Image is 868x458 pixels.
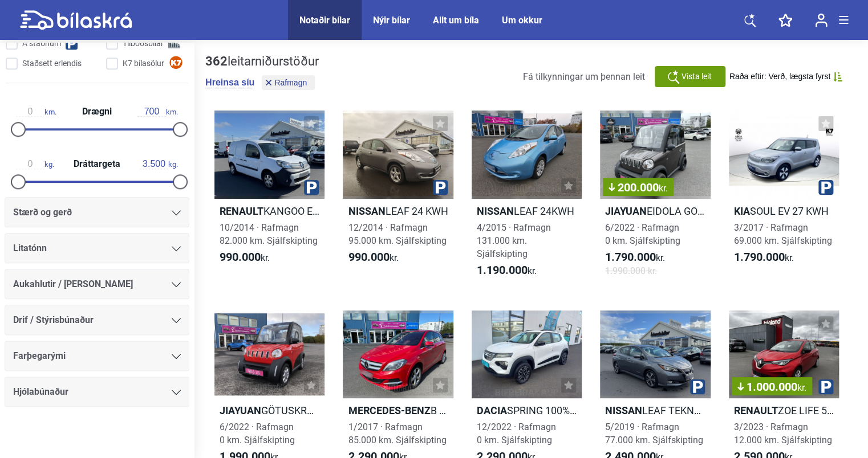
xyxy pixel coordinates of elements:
b: Nissan [605,404,642,416]
span: 1.990.000 kr. [605,264,657,277]
b: 990.000 [220,250,261,264]
b: 362 [205,54,228,68]
span: K7 bílasölur [123,58,164,69]
h2: LEAF 24 KWH [343,205,453,218]
h2: LEAF 24KWH [472,205,582,218]
a: Nýir bílar [373,15,410,26]
span: kg. [140,159,178,169]
b: Mercedes-Benz [348,404,430,416]
a: RenaultKANGOO EXPRESS ZE10/2014 · Rafmagn82.000 km. Sjálfskipting990.000kr. [214,111,325,288]
h2: GÖTUSKRÁÐUR GOLFBÍLL EIDOLA LZ EV [214,404,325,417]
span: kr. [605,251,665,264]
a: Notaðir bílar [299,15,350,26]
span: 6/2022 · Rafmagn 0 km. Sjálfskipting [220,422,295,445]
a: Allt um bíla [433,15,479,26]
a: KiaSOUL EV 27 KWH3/2017 · Rafmagn69.000 km. Sjálfskipting1.790.000kr. [729,111,839,288]
span: Raða eftir: Verð, lægsta fyrst [729,72,830,81]
b: 1.190.000 [477,263,528,277]
span: 200.000 [609,182,668,193]
div: leitarniðurstöður [205,54,319,69]
a: NissanLEAF 24 KWH12/2014 · Rafmagn95.000 km. Sjálfskipting990.000kr. [343,111,453,288]
span: kg. [16,159,54,169]
h2: EIDOLA GOLFBÍLL [600,205,710,218]
span: kr. [659,183,668,194]
h2: SOUL EV 27 KWH [729,205,839,218]
b: Nissan [477,205,514,217]
span: kr. [477,264,537,277]
button: Rafmagn [262,75,315,90]
span: Drif / Stýrisbúnaður [13,312,94,328]
b: JIAYUAN [605,205,647,217]
a: Um okkur [502,15,542,26]
img: parking.png [818,180,833,195]
h2: SPRING 100% RAFMAGN 230 KM DRÆGNI [472,404,582,417]
img: parking.png [433,180,448,195]
img: user-login.svg [815,13,828,27]
span: 12/2014 · Rafmagn 95.000 km. Sjálfskipting [348,222,446,246]
a: NissanLEAF 24KWH4/2015 · Rafmagn131.000 km. Sjálfskipting1.190.000kr. [472,111,582,288]
b: Renault [734,404,778,416]
b: Kia [734,205,750,217]
h2: KANGOO EXPRESS ZE [214,205,325,218]
b: Dacia [477,404,507,416]
span: Dráttargeta [71,160,123,169]
span: Drægni [79,107,115,116]
span: Fá tilkynningar um þennan leit [523,71,645,82]
b: Nissan [348,205,385,217]
span: 5/2019 · Rafmagn 77.000 km. Sjálfskipting [605,422,703,445]
span: 1/2017 · Rafmagn 85.000 km. Sjálfskipting [348,422,446,445]
span: 4/2015 · Rafmagn 131.000 km. Sjálfskipting [477,222,551,259]
img: parking.png [304,180,319,195]
span: 12/2022 · Rafmagn 0 km. Sjálfskipting [477,422,556,445]
a: 200.000kr.JIAYUANEIDOLA GOLFBÍLL6/2022 · Rafmagn0 km. Sjálfskipting1.790.000kr.1.990.000 kr. [600,111,710,288]
h2: LEAF TEKNA 40KWH [600,404,710,417]
button: Hreinsa síu [205,77,254,88]
b: Renault [220,205,263,217]
span: Hjólabúnaður [13,384,68,400]
span: 6/2022 · Rafmagn 0 km. Sjálfskipting [605,222,680,246]
span: 3/2023 · Rafmagn 12.000 km. Sjálfskipting [734,422,832,445]
h2: ZOE LIFE 52KWH [729,404,839,417]
span: 10/2014 · Rafmagn 82.000 km. Sjálfskipting [220,222,318,246]
h2: B 250 E [343,404,453,417]
span: 3/2017 · Rafmagn 69.000 km. Sjálfskipting [734,222,832,246]
span: Stærð og gerð [13,205,72,220]
span: kr. [220,251,270,264]
b: 990.000 [348,250,389,264]
b: 1.790.000 [605,250,656,264]
span: km. [16,107,56,117]
button: Raða eftir: Verð, lægsta fyrst [729,72,842,81]
span: km. [137,107,178,117]
img: parking.png [690,379,705,394]
b: 1.790.000 [734,250,785,264]
span: kr. [797,382,806,393]
span: Vista leit [682,71,712,83]
span: kr. [734,251,794,264]
span: Rafmagn [274,79,307,87]
span: Staðsett erlendis [22,58,82,69]
span: Farþegarými [13,348,66,364]
span: 1.000.000 [737,381,806,392]
img: parking.png [818,379,833,394]
b: JIAYUAN [220,404,261,416]
span: Litatónn [13,240,47,256]
span: Aukahlutir / [PERSON_NAME] [13,276,133,292]
span: kr. [348,251,398,264]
